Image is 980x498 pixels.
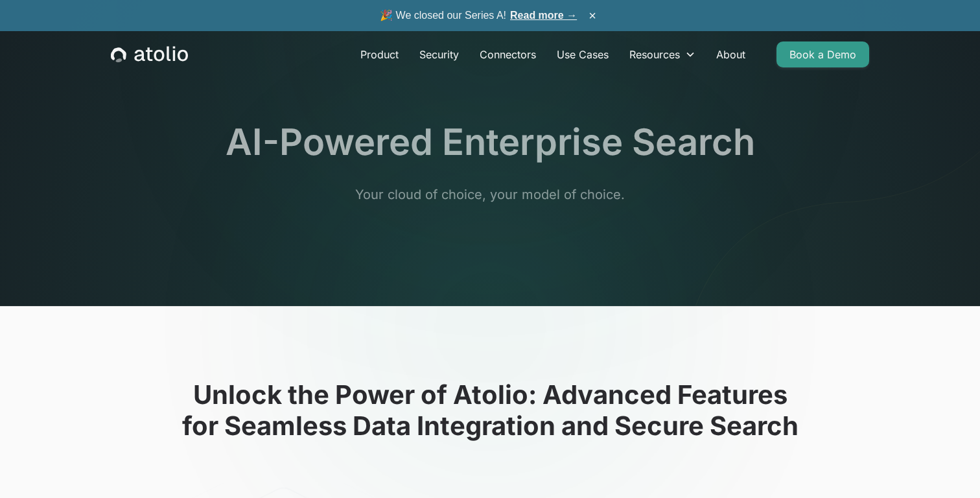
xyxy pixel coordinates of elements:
p: Your cloud of choice, your model of choice. [241,185,739,204]
h2: Unlock the Power of Atolio: Advanced Features for Seamless Data Integration and Secure Search [75,379,905,442]
button: × [585,8,600,23]
a: About [706,41,756,67]
a: Connectors [469,41,546,67]
a: Security [409,41,469,67]
img: line [676,5,980,306]
a: Book a Demo [776,41,869,67]
div: Resources [629,47,680,62]
div: Resources [619,41,706,67]
h1: AI-Powered Enterprise Search [226,121,755,164]
span: 🎉 We closed our Series A! [380,8,577,23]
a: Use Cases [546,41,619,67]
a: Product [350,41,409,67]
a: Read more → [510,10,577,21]
a: home [111,46,188,63]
